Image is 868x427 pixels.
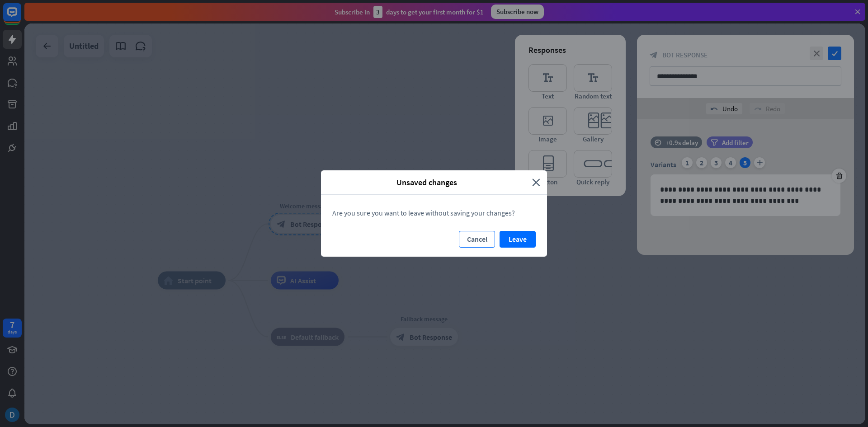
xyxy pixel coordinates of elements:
i: close [532,177,540,188]
button: Cancel [459,231,495,248]
button: Leave [500,231,536,248]
button: Open LiveChat chat widget [7,4,34,31]
span: Unsaved changes [328,177,525,188]
span: Are you sure you want to leave without saving your changes? [332,208,515,217]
